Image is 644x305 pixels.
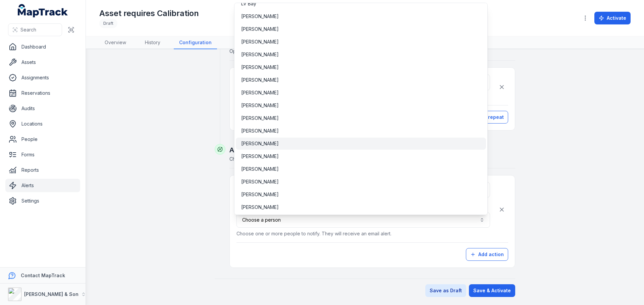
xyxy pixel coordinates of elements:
span: [PERSON_NAME] [241,140,279,147]
span: [PERSON_NAME] [241,39,279,45]
span: [PERSON_NAME] [241,128,279,134]
span: [PERSON_NAME] [241,64,279,71]
span: [PERSON_NAME] [241,204,279,211]
span: [PERSON_NAME] [241,13,279,20]
div: Choose a person [234,3,488,215]
button: Choose a person [236,212,490,228]
span: [PERSON_NAME] [241,166,279,172]
span: [PERSON_NAME] [241,191,279,198]
span: [PERSON_NAME] [241,77,279,83]
span: [PERSON_NAME] [241,178,279,185]
span: [PERSON_NAME] [241,102,279,109]
span: [PERSON_NAME] [241,89,279,96]
span: [PERSON_NAME] [241,26,279,32]
span: [PERSON_NAME] [241,115,279,122]
span: [PERSON_NAME] [241,153,279,160]
span: [PERSON_NAME] [241,51,279,58]
span: LV Bay [241,0,256,7]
